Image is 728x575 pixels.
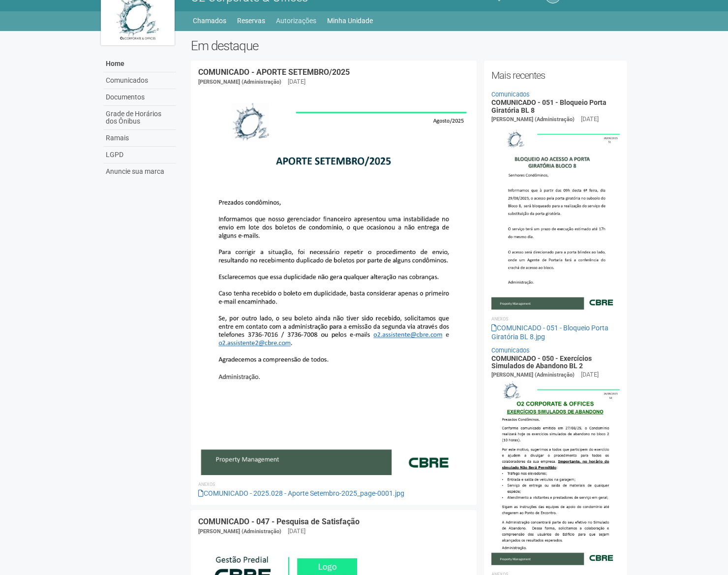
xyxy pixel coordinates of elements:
[237,14,265,28] a: Reservas
[491,347,530,354] a: Comunicados
[198,67,350,77] a: COMUNICADO - APORTE SETEMBRO/2025
[103,56,176,72] a: Home
[491,315,620,323] li: Anexos
[491,324,608,341] a: COMUNICADO - 051 - Bloqueio Porta Giratória BL 8.jpg
[198,92,469,475] img: COMUNICADO%20-%202025.028%20-%20Aporte%20Setembro-2025_page-0001.jpg
[198,489,404,497] a: COMUNICADO - 2025.028 - Aporte Setembro-2025_page-0001.jpg
[103,106,176,130] a: Grade de Horários dos Ônibus
[288,77,305,86] div: [DATE]
[198,528,281,535] span: [PERSON_NAME] (Administração)
[491,354,592,370] a: COMUNICADO - 050 - Exercícios Simulados de Abandono BL 2
[198,480,469,489] li: Anexos
[276,14,316,28] a: Autorizações
[491,116,575,123] span: [PERSON_NAME] (Administração)
[191,38,627,53] h2: Em destaque
[198,517,360,526] a: COMUNICADO - 047 - Pesquisa de Satisfação
[581,115,599,124] div: [DATE]
[103,147,176,163] a: LGPD
[103,72,176,89] a: Comunicados
[103,163,176,180] a: Anuncie sua marca
[491,372,575,378] span: [PERSON_NAME] (Administração)
[193,14,226,28] a: Chamados
[491,98,607,114] a: COMUNICADO - 051 - Bloqueio Porta Giratória BL 8
[288,527,305,536] div: [DATE]
[491,68,620,83] h2: Mais recentes
[198,79,281,85] span: [PERSON_NAME] (Administração)
[103,130,176,147] a: Ramais
[491,124,620,309] img: COMUNICADO%20-%20051%20-%20Bloqueio%20Porta%20Girat%C3%B3ria%20BL%208.jpg
[327,14,373,28] a: Minha Unidade
[581,370,599,379] div: [DATE]
[491,380,620,565] img: COMUNICADO%20-%20050%20-%20Exerc%C3%ADcios%20Simulados%20de%20Abandono%20BL%202.jpg
[103,89,176,106] a: Documentos
[491,91,530,98] a: Comunicados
